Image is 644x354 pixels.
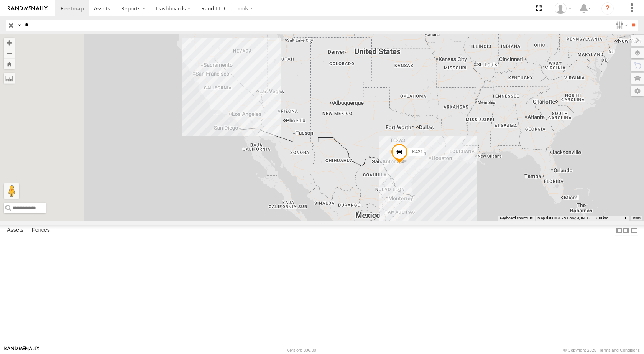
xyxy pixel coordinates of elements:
button: Zoom in [4,38,15,48]
span: Map data ©2025 Google, INEGI [537,216,591,220]
button: Zoom out [4,48,15,59]
button: Drag Pegman onto the map to open Street View [4,183,19,199]
span: 200 km [595,216,608,220]
img: rand-logo.svg [8,6,48,11]
a: Terms and Conditions [599,348,640,352]
label: Search Query [16,20,22,31]
button: Keyboard shortcuts [500,216,533,221]
a: Visit our Website [4,346,39,354]
span: TK421 [409,149,423,155]
label: Fences [28,225,54,236]
label: Hide Summary Table [631,225,638,236]
label: Map Settings [631,86,644,96]
label: Dock Summary Table to the Right [623,225,630,236]
label: Search Filter Options [613,20,629,31]
div: © Copyright 2025 - [563,348,640,352]
i: ? [601,2,614,15]
label: Measure [4,73,15,84]
label: Assets [3,225,27,236]
div: Monica Verdugo [552,3,574,14]
a: Terms (opens in new tab) [632,216,641,219]
div: Version: 306.00 [287,348,316,352]
button: Zoom Home [4,59,15,69]
button: Map Scale: 200 km per 43 pixels [593,216,629,221]
label: Dock Summary Table to the Left [615,225,623,236]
